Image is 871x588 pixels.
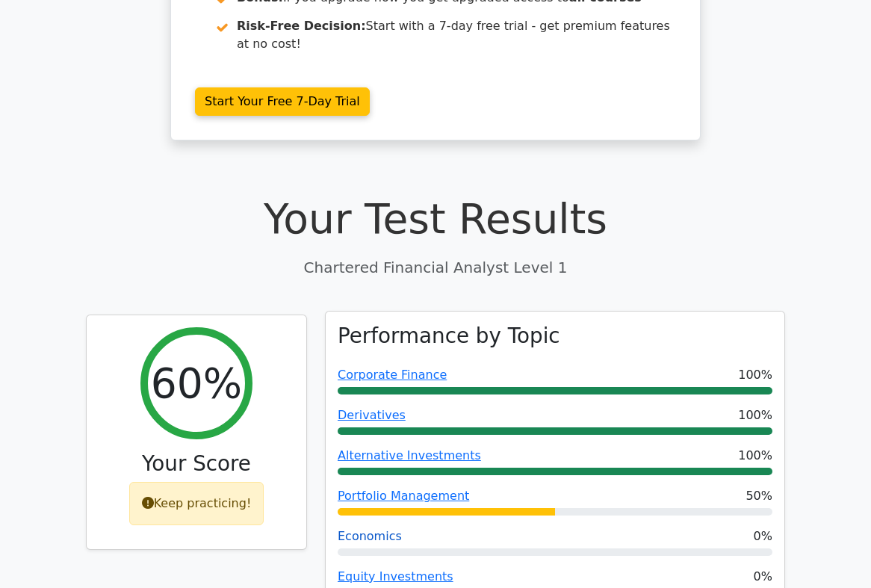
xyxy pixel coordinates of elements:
a: Corporate Finance [338,368,447,382]
span: 0% [754,568,772,586]
span: 100% [738,447,772,465]
span: 100% [738,366,772,384]
span: 100% [738,406,772,424]
a: Economics [338,529,402,543]
a: Derivatives [338,408,406,422]
div: Keep practicing! [129,482,264,525]
p: Chartered Financial Analyst Level 1 [86,256,785,279]
a: Equity Investments [338,569,453,584]
span: 0% [754,527,772,545]
a: Start Your Free 7-Day Trial [195,87,370,116]
h3: Your Score [99,451,294,476]
h3: Performance by Topic [338,324,560,348]
h1: Your Test Results [86,194,785,244]
span: 50% [746,487,772,505]
a: Portfolio Management [338,489,469,503]
h2: 60% [151,359,242,408]
a: Alternative Investments [338,448,481,462]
